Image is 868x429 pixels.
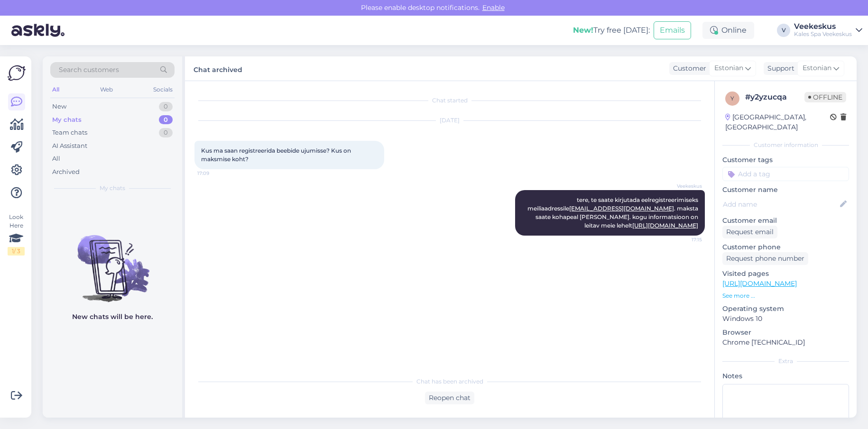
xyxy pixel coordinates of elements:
span: Chat has been archived [416,377,483,386]
span: Search customers [59,65,119,75]
p: Chrome [TECHNICAL_ID] [722,338,849,347]
div: Archived [52,167,80,177]
div: # y2yzucqa [745,91,804,103]
span: y [730,95,734,102]
div: Look Here [8,213,25,256]
div: Reopen chat [425,392,474,404]
span: Estonian [714,63,743,73]
a: [URL][DOMAIN_NAME] [632,222,698,229]
a: VeekeskusKales Spa Veekeskus [794,23,862,38]
div: [DATE] [194,116,705,125]
div: 0 [159,102,173,111]
img: Askly Logo [8,64,26,82]
div: Veekeskus [794,23,852,30]
b: New! [573,26,593,35]
span: Offline [804,92,846,102]
p: Browser [722,328,849,338]
div: Team chats [52,128,87,137]
div: New [52,102,66,111]
span: 17:15 [666,236,702,243]
p: Notes [722,371,849,381]
p: Operating system [722,304,849,314]
span: tere, te saate kirjutada eelregistreerimiseks meiliaadressile . maksta saate kohapeal [PERSON_NAM... [527,196,700,229]
div: [GEOGRAPHIC_DATA], [GEOGRAPHIC_DATA] [725,112,830,132]
span: Veekeskus [666,183,702,190]
div: All [50,83,61,96]
img: No chats [43,218,182,303]
div: Request email [722,226,777,238]
input: Add a tag [722,167,849,181]
span: Kus ma saan registreerida beebide ujumisse? Kus on maksmise koht? [201,147,352,163]
div: Online [702,22,754,39]
p: Customer name [722,185,849,195]
div: Web [98,83,115,96]
span: 17:09 [197,170,233,177]
div: 0 [159,128,173,137]
div: Kales Spa Veekeskus [794,30,852,38]
button: Emails [654,21,691,39]
input: Add name [723,199,838,210]
div: Socials [151,83,175,96]
a: [EMAIL_ADDRESS][DOMAIN_NAME] [569,205,674,212]
p: See more ... [722,292,849,300]
p: Customer email [722,216,849,226]
a: [URL][DOMAIN_NAME] [722,279,797,288]
div: Support [764,64,794,73]
div: Chat started [194,96,705,105]
span: Estonian [803,63,831,73]
div: Customer [669,64,706,73]
p: Windows 10 [722,314,849,324]
div: All [52,154,60,164]
span: My chats [100,184,125,192]
div: 1 / 3 [8,247,25,256]
p: Customer tags [722,155,849,165]
div: V [777,24,790,37]
div: Extra [722,357,849,365]
div: AI Assistant [52,141,87,151]
p: Visited pages [722,269,849,279]
p: Customer phone [722,242,849,252]
p: New chats will be here. [72,312,153,322]
span: Enable [480,3,508,12]
div: 0 [159,115,173,125]
div: My chats [52,115,82,125]
div: Request phone number [722,252,808,265]
div: Customer information [722,141,849,149]
div: Try free [DATE]: [573,25,650,36]
label: Chat archived [194,62,242,75]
